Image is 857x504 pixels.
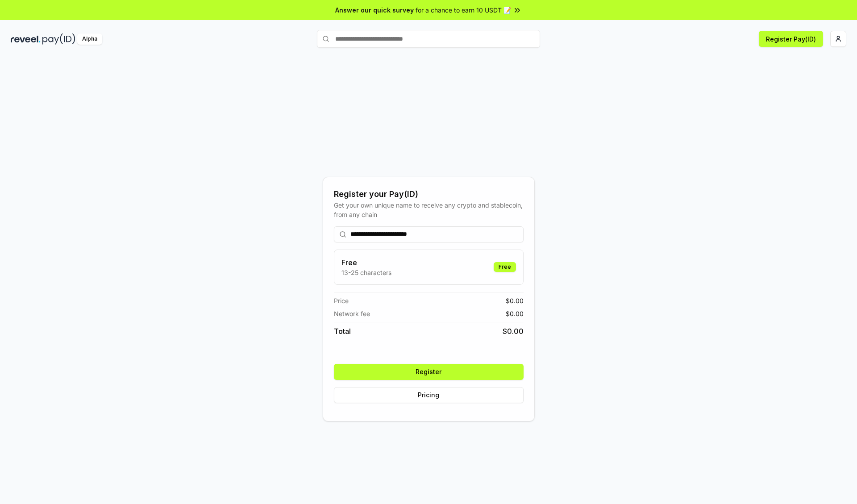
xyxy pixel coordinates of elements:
[334,326,351,337] span: Total
[334,309,370,318] span: Network fee
[506,296,524,305] span: $ 0.00
[334,188,524,200] div: Register your Pay(ID)
[503,326,524,337] span: $ 0.00
[334,296,349,305] span: Price
[494,262,516,272] div: Free
[11,33,41,45] img: reveel_dark
[334,387,524,403] button: Pricing
[416,5,511,15] span: for a chance to earn 10 USDT 📝
[341,257,391,268] h3: Free
[335,5,414,15] span: Answer our quick survey
[341,268,391,277] p: 13-25 characters
[42,33,75,45] img: pay_id
[506,309,524,318] span: $ 0.00
[759,31,823,47] button: Register Pay(ID)
[334,200,524,219] div: Get your own unique name to receive any crypto and stablecoin, from any chain
[334,364,524,380] button: Register
[77,33,102,45] div: Alpha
